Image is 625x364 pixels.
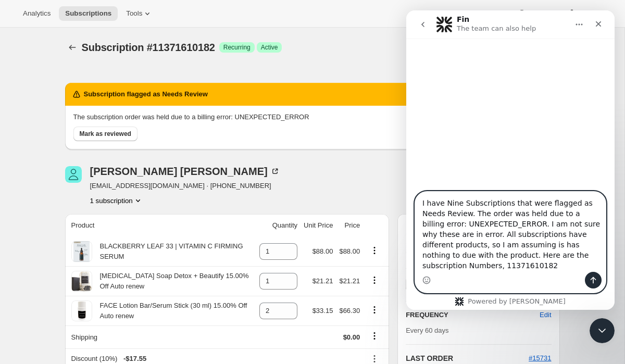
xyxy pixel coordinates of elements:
[73,112,552,122] p: The subscription order was held due to a billing error: UNEXPECTED_ERROR
[92,241,254,262] div: BLACKBERRY LEAF 33 | VITAMIN C FIRMING SERUM
[312,247,333,255] span: $88.00
[256,214,301,237] th: Quantity
[84,89,208,99] h2: Subscription flagged as Needs Review
[65,166,82,183] span: Randi Edwards
[336,214,363,237] th: Price
[123,354,146,364] span: - $17.55
[312,307,333,315] span: $33.15
[339,247,360,255] span: $88.00
[90,166,280,177] div: [PERSON_NAME] [PERSON_NAME]
[510,6,558,21] button: Help
[529,353,551,363] button: #15731
[312,277,333,285] span: $21.21
[65,40,80,55] button: Subscriptions
[527,9,541,18] span: Help
[590,318,615,343] iframe: Intercom live chat
[339,307,360,315] span: $66.30
[82,42,215,53] span: Subscription #11371610182
[366,330,383,342] button: Shipping actions
[90,181,280,191] span: [EMAIL_ADDRESS][DOMAIN_NAME] · [PHONE_NUMBER]
[406,10,615,310] iframe: Intercom live chat
[343,333,360,341] span: $0.00
[577,9,602,18] span: Settings
[92,271,254,292] div: [MEDICAL_DATA] Soap Detox + Beautify 15.00% Off Auto renew
[560,6,608,21] button: Settings
[92,300,254,321] div: FACE Lotion Bar/Serum Stick (30 ml) 15.00% Off Auto renew
[540,310,551,320] span: Edit
[366,274,383,286] button: Product actions
[406,310,540,320] h2: FREQUENCY
[301,214,336,237] th: Unit Price
[17,6,57,21] button: Analytics
[366,245,383,256] button: Product actions
[71,271,92,292] img: product img
[65,325,257,348] th: Shipping
[366,304,383,316] button: Product actions
[406,353,529,363] h2: LAST ORDER
[223,43,251,52] span: Recurring
[90,195,143,206] button: Product actions
[80,130,131,138] span: Mark as reviewed
[71,300,92,321] img: product img
[71,354,360,364] div: Discount (10%)
[529,354,551,362] a: #15731
[65,9,111,18] span: Subscriptions
[406,327,448,334] span: Every 60 days
[59,6,118,21] button: Subscriptions
[261,43,278,52] span: Active
[533,307,557,323] button: Edit
[126,9,142,18] span: Tools
[120,6,159,21] button: Tools
[65,214,257,237] th: Product
[339,277,360,285] span: $21.21
[23,9,51,18] span: Analytics
[73,127,137,141] button: Mark as reviewed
